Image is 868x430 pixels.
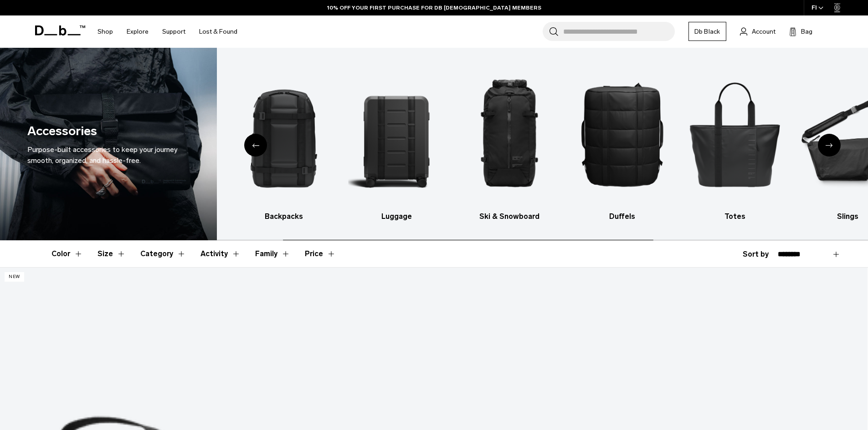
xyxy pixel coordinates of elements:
li: 2 / 10 [235,61,332,222]
nav: Main Navigation [91,15,244,48]
h1: Accessories [27,122,97,141]
p: New [5,272,24,282]
a: Db Duffels [574,61,671,222]
span: Bag [801,27,812,36]
a: Db Black [688,22,726,41]
button: Bag [789,26,812,37]
button: Toggle Filter [255,241,290,267]
button: Toggle Filter [140,241,186,267]
a: Db Totes [687,61,784,222]
img: Db [235,61,332,207]
li: 1 / 10 [123,61,220,222]
div: Purpose-built accessories to keep your journey smooth, organized, and hassle-free. [27,144,190,166]
h3: Ski & Snowboard [461,211,558,222]
li: 3 / 10 [348,61,445,222]
li: 6 / 10 [687,61,784,222]
h3: Totes [687,211,784,222]
a: Lost & Found [199,15,237,48]
h3: Backpacks [235,211,332,222]
a: Db Luggage [348,61,445,222]
button: Toggle Filter [98,241,126,267]
a: Db All products [123,61,220,222]
img: Db [461,61,558,207]
img: Db [348,61,445,207]
a: 10% OFF YOUR FIRST PURCHASE FOR DB [DEMOGRAPHIC_DATA] MEMBERS [327,4,541,12]
li: 5 / 10 [574,61,671,222]
img: Db [123,61,220,207]
h3: Luggage [348,211,445,222]
h3: All products [123,211,220,222]
button: Toggle Price [305,241,336,267]
a: Explore [127,15,149,48]
a: Support [162,15,185,48]
a: Account [740,26,776,37]
button: Toggle Filter [51,241,83,267]
img: Db [574,61,671,207]
div: Next slide [818,134,841,157]
a: Db Ski & Snowboard [461,61,558,222]
a: Shop [98,15,113,48]
h3: Duffels [574,211,671,222]
button: Toggle Filter [200,241,241,267]
li: 4 / 10 [461,61,558,222]
div: Previous slide [244,134,267,157]
span: Account [752,27,776,36]
a: Db Backpacks [235,61,332,222]
img: Db [687,61,784,207]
